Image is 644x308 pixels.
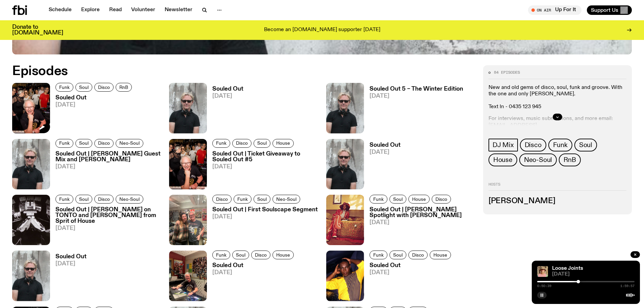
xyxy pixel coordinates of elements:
[488,153,517,166] a: House
[373,253,384,258] span: Funk
[119,141,140,146] span: Neo-Soul
[212,164,318,170] span: [DATE]
[254,139,270,148] a: Soul
[393,196,403,202] span: Soul
[55,261,87,267] span: [DATE]
[435,196,447,202] span: Disco
[55,207,161,224] h3: Souled Out | [PERSON_NAME] on TONTO and [PERSON_NAME] from Sprit of House
[232,251,249,259] a: Soul
[369,142,401,148] h3: Souled Out
[276,253,290,258] span: House
[620,284,635,288] span: 1:59:57
[116,195,143,204] a: Neo-Soul
[587,5,632,15] button: Support Us
[212,151,318,163] h3: Souled Out | Ticket Giveaway to Souled Out #5
[254,195,270,204] a: Soul
[364,142,401,189] a: Souled Out[DATE]
[50,254,87,301] a: Souled Out[DATE]
[553,141,568,149] span: Funk
[75,83,92,92] a: Soul
[79,85,89,90] span: Soul
[488,85,626,111] p: New and old gems of disco, soul, funk and groove. With the one and only [PERSON_NAME]. Text In - ...
[369,207,475,218] h3: Souled Out | [PERSON_NAME] Spotlight with [PERSON_NAME]
[493,141,514,149] span: DJ Mix
[216,196,228,202] span: Disco
[369,220,475,226] span: [DATE]
[116,139,143,148] a: Neo-Soul
[55,83,73,92] a: Funk
[55,195,73,204] a: Funk
[50,95,134,133] a: Souled Out[DATE]
[79,141,89,146] span: Soul
[272,251,294,259] a: House
[59,141,70,146] span: Funk
[207,263,296,301] a: Souled Out[DATE]
[412,196,426,202] span: House
[50,151,161,189] a: Souled Out | [PERSON_NAME] Guest Mix and [PERSON_NAME][DATE]
[94,139,114,148] a: Disco
[212,214,318,220] span: [DATE]
[119,196,140,202] span: Neo-Soul
[564,156,576,164] span: RnB
[272,139,294,148] a: House
[212,139,230,148] a: Funk
[59,85,70,90] span: Funk
[579,141,592,149] span: Soul
[373,196,384,202] span: Funk
[236,141,248,146] span: Disco
[212,93,243,99] span: [DATE]
[77,5,104,15] a: Explore
[12,251,50,301] img: Stephen looks directly at the camera, wearing a black tee, black sunglasses and headphones around...
[45,5,76,15] a: Schedule
[430,251,451,259] a: House
[408,251,428,259] a: Disco
[257,196,267,202] span: Soul
[552,272,635,277] span: [DATE]
[488,139,518,151] a: DJ Mix
[212,195,232,204] a: Disco
[524,156,552,164] span: Neo-Soul
[75,139,92,148] a: Soul
[212,270,296,276] span: [DATE]
[364,263,453,301] a: Souled Out[DATE]
[169,83,207,133] img: Stephen looks directly at the camera, wearing a black tee, black sunglasses and headphones around...
[98,141,110,146] span: Disco
[212,207,318,213] h3: Souled Out | First Soulscape Segment
[493,156,512,164] span: House
[364,207,475,245] a: Souled Out | [PERSON_NAME] Spotlight with [PERSON_NAME][DATE]
[55,164,161,170] span: [DATE]
[389,195,406,204] a: Soul
[55,151,161,163] h3: Souled Out | [PERSON_NAME] Guest Mix and [PERSON_NAME]
[55,95,134,101] h3: Souled Out
[364,86,463,133] a: Souled Out 5 – The Winter Edition[DATE]
[488,197,626,205] h3: [PERSON_NAME]
[127,5,159,15] a: Volunteer
[75,195,92,204] a: Soul
[326,83,364,133] img: Stephen looks directly at the camera, wearing a black tee, black sunglasses and headphones around...
[237,196,248,202] span: Funk
[537,266,548,277] a: Tyson stands in front of a paperbark tree wearing orange sunglasses, a suede bucket hat and a pin...
[94,83,114,92] a: Disco
[369,263,453,268] h3: Souled Out
[408,195,430,204] a: House
[207,151,318,189] a: Souled Out | Ticket Giveaway to Souled Out #5[DATE]
[574,139,597,151] a: Soul
[412,253,424,258] span: Disco
[55,102,134,108] span: [DATE]
[207,207,318,245] a: Souled Out | First Soulscape Segment[DATE]
[236,253,245,258] span: Soul
[591,7,618,13] span: Support Us
[12,65,423,77] h2: Episodes
[494,71,520,74] span: 84 episodes
[393,253,403,258] span: Soul
[488,183,626,191] h2: Hosts
[552,266,583,271] a: Loose Joints
[272,195,300,204] a: Neo-Soul
[12,24,63,36] h3: Donate to [DOMAIN_NAME]
[105,5,126,15] a: Read
[433,253,447,258] span: House
[537,284,551,288] span: 0:50:39
[520,139,546,151] a: Disco
[276,196,296,202] span: Neo-Soul
[528,5,581,15] button: On AirUp For It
